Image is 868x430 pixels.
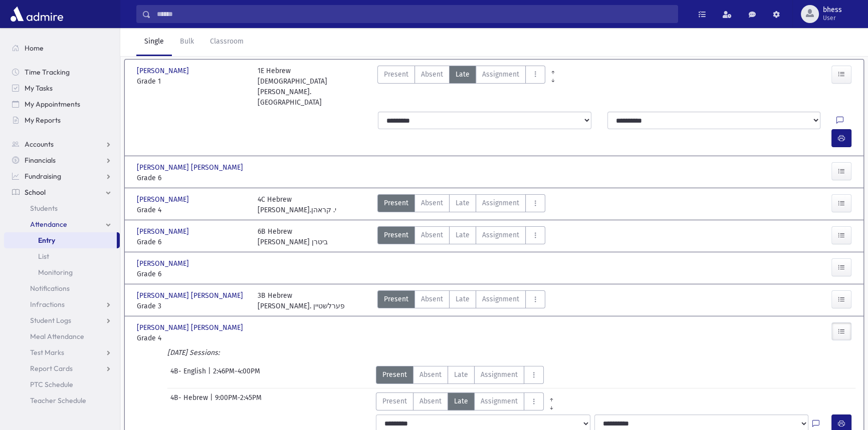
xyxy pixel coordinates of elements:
[38,252,49,261] span: List
[137,66,191,76] span: [PERSON_NAME]
[4,216,120,232] a: Attendance
[421,198,443,208] span: Absent
[258,194,336,215] div: 4C Hebrew [PERSON_NAME].י. קראהן
[30,300,65,309] span: Infractions
[137,76,248,87] span: Grade 1
[137,333,248,343] span: Grade 4
[25,100,80,109] span: My Appointments
[4,112,120,128] a: My Reports
[4,184,120,200] a: School
[482,294,519,304] span: Assignment
[210,392,215,410] span: |
[258,290,345,311] div: 3B Hebrew [PERSON_NAME]. פערלשטיין
[25,84,53,93] span: My Tasks
[30,348,64,357] span: Test Marks
[4,264,120,280] a: Monitoring
[25,156,56,165] span: Financials
[419,369,442,380] span: Absent
[456,198,470,208] span: Late
[4,280,120,296] a: Notifications
[137,290,245,301] span: [PERSON_NAME] [PERSON_NAME]
[377,290,545,311] div: AttTypes
[215,392,262,410] span: 9:00PM-2:45PM
[823,6,842,14] span: bhess
[172,28,202,56] a: Bulk
[30,364,73,373] span: Report Cards
[25,188,46,197] span: School
[456,69,470,80] span: Late
[482,69,519,80] span: Assignment
[4,40,120,56] a: Home
[481,396,518,406] span: Assignment
[208,366,213,384] span: |
[376,366,544,384] div: AttTypes
[421,294,443,304] span: Absent
[421,230,443,240] span: Absent
[137,258,191,269] span: [PERSON_NAME]
[38,236,55,245] span: Entry
[30,220,67,229] span: Attendance
[137,226,191,237] span: [PERSON_NAME]
[823,14,842,22] span: User
[170,392,210,410] span: 4B- Hebrew
[258,66,368,108] div: 1E Hebrew [DEMOGRAPHIC_DATA][PERSON_NAME]. [GEOGRAPHIC_DATA]
[30,332,84,341] span: Meal Attendance
[384,198,408,208] span: Present
[170,366,208,384] span: 4B- English
[30,316,71,325] span: Student Logs
[4,360,120,376] a: Report Cards
[384,69,408,80] span: Present
[456,294,470,304] span: Late
[4,312,120,328] a: Student Logs
[38,268,73,277] span: Monitoring
[151,5,678,23] input: Search
[4,80,120,96] a: My Tasks
[4,248,120,264] a: List
[377,66,545,108] div: AttTypes
[4,136,120,152] a: Accounts
[4,232,117,248] a: Entry
[137,301,248,311] span: Grade 3
[4,168,120,184] a: Fundraising
[167,348,220,357] i: [DATE] Sessions:
[213,366,260,384] span: 2:46PM-4:00PM
[30,380,73,389] span: PTC Schedule
[384,294,408,304] span: Present
[25,44,44,53] span: Home
[258,226,328,247] div: 6B Hebrew [PERSON_NAME] ביטרן
[4,376,120,392] a: PTC Schedule
[137,194,191,205] span: [PERSON_NAME]
[482,198,519,208] span: Assignment
[382,396,407,406] span: Present
[25,68,70,77] span: Time Tracking
[202,28,252,56] a: Classroom
[137,237,248,247] span: Grade 6
[137,162,245,173] span: [PERSON_NAME] [PERSON_NAME]
[454,369,468,380] span: Late
[4,152,120,168] a: Financials
[25,116,61,125] span: My Reports
[482,230,519,240] span: Assignment
[4,328,120,344] a: Meal Attendance
[137,322,245,333] span: [PERSON_NAME] [PERSON_NAME]
[30,284,70,293] span: Notifications
[377,194,545,215] div: AttTypes
[4,392,120,408] a: Teacher Schedule
[137,173,248,183] span: Grade 6
[8,4,66,24] img: AdmirePro
[544,392,559,400] a: All Prior
[382,369,407,380] span: Present
[25,172,61,181] span: Fundraising
[454,396,468,406] span: Late
[419,396,442,406] span: Absent
[4,96,120,112] a: My Appointments
[137,269,248,279] span: Grade 6
[4,344,120,360] a: Test Marks
[544,400,559,408] a: All Later
[481,369,518,380] span: Assignment
[30,204,58,213] span: Students
[376,392,559,410] div: AttTypes
[4,64,120,80] a: Time Tracking
[4,296,120,312] a: Infractions
[25,140,54,149] span: Accounts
